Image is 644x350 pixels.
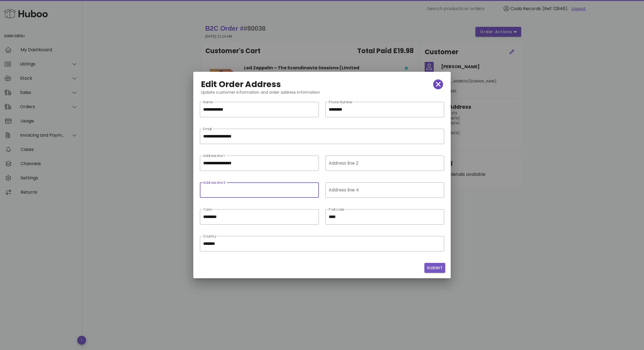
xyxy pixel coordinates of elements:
[203,181,225,185] label: Address line 3
[309,214,316,220] button: clear icon
[203,208,212,212] label: Town
[203,154,225,158] label: Address line 1
[203,234,216,239] label: Country
[424,263,446,273] button: Submit
[427,265,443,271] span: Submit
[329,100,353,104] label: Phone Number
[203,127,212,131] label: Email
[329,208,344,212] label: Postcode
[203,100,213,104] label: Name
[197,89,448,100] div: Update customer information and order address information
[201,80,281,89] h2: Edit Order Address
